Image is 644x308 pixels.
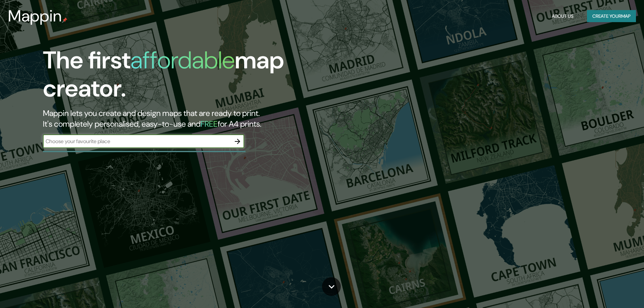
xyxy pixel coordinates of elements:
[43,137,231,145] input: Choose your favourite place
[201,119,218,129] h5: FREE
[549,10,576,22] button: About Us
[130,45,235,76] h1: affordable
[43,108,365,129] h2: Mappin lets you create and design maps that are ready to print. It's completely personalised, eas...
[587,10,636,22] button: Create yourmap
[43,46,365,108] h1: The first map creator.
[62,17,67,23] img: mappin-pin
[8,7,62,25] h3: Mappin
